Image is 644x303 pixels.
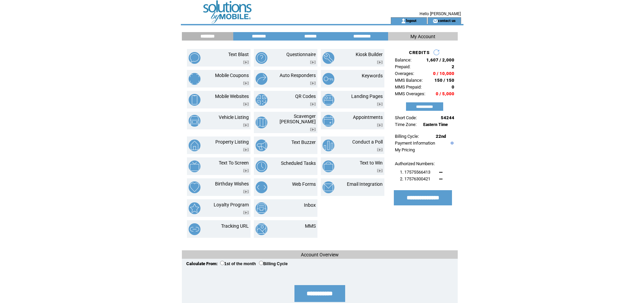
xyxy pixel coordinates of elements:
img: vehicle-listing.png [189,115,200,127]
a: Email Integration [347,181,383,187]
img: tracking-url.png [189,223,200,235]
a: Appointments [353,115,383,120]
a: Text Blast [228,52,249,57]
img: video.png [310,60,316,64]
img: keywords.png [323,73,334,85]
span: Authorized Numbers: [395,161,435,166]
img: video.png [377,102,383,106]
img: video.png [310,81,316,85]
a: Conduct a Poll [352,139,383,145]
span: Eastern Time [423,122,448,127]
input: Billing Cycle [259,261,263,265]
span: 54244 [441,115,454,120]
img: help.gif [449,142,454,145]
img: landing-pages.png [323,94,334,106]
span: 0 [452,84,454,90]
img: video.png [377,169,383,173]
span: Prepaid: [395,64,410,69]
a: Loyalty Program [214,202,249,207]
img: mobile-coupons.png [189,73,200,85]
a: Scavenger [PERSON_NAME] [280,113,316,124]
img: conduct-a-poll.png [323,140,334,151]
a: Property Listing [215,139,249,145]
a: Keywords [362,73,383,78]
img: video.png [243,102,249,106]
img: email-integration.png [323,181,334,193]
span: MMS Prepaid: [395,84,422,90]
img: video.png [243,211,249,214]
img: video.png [243,123,249,127]
a: Payment Information [395,141,435,146]
a: Auto Responders [280,73,316,78]
span: Short Code: [395,115,417,120]
img: text-to-screen.png [189,160,200,172]
span: 0 / 10,000 [433,71,454,76]
a: Vehicle Listing [219,115,249,120]
span: MMS Balance: [395,78,423,83]
a: My Pricing [395,147,415,152]
img: mms.png [256,223,267,235]
img: scavenger-hunt.png [256,117,267,128]
a: Kiosk Builder [356,52,383,57]
a: logout [406,18,416,23]
span: Balance: [395,57,411,62]
img: questionnaire.png [256,52,267,64]
img: mobile-websites.png [189,94,200,106]
img: text-to-win.png [323,160,334,172]
img: video.png [377,148,383,152]
span: Billing Cycle: [395,134,419,139]
img: kiosk-builder.png [323,52,334,64]
a: Mobile Websites [215,94,249,99]
a: QR Codes [295,94,316,99]
img: qr-codes.png [256,94,267,106]
img: video.png [243,60,249,64]
img: loyalty-program.png [189,202,200,214]
span: Calculate From: [186,261,218,266]
a: Questionnaire [286,52,316,57]
span: Overages: [395,71,414,76]
img: web-forms.png [256,181,267,193]
img: property-listing.png [189,140,200,151]
img: auto-responders.png [256,73,267,85]
a: Text to Win [360,160,383,166]
a: Inbox [304,202,316,208]
a: Mobile Coupons [215,73,249,78]
img: video.png [377,123,383,127]
a: Birthday Wishes [215,181,249,186]
img: video.png [310,102,316,106]
img: appointments.png [323,115,334,127]
label: Billing Cycle [259,261,288,266]
label: 1st of the month [220,261,256,266]
img: video.png [243,148,249,152]
span: 150 / 150 [434,78,454,83]
a: contact us [438,18,456,23]
img: account_icon.gif [401,18,406,24]
span: 2 [452,64,454,69]
img: text-blast.png [189,52,200,64]
input: 1st of the month [220,261,224,265]
img: video.png [243,190,249,194]
img: birthday-wishes.png [189,181,200,193]
span: 1,607 / 2,000 [426,57,454,62]
span: CREDITS [409,50,430,55]
span: 22nd [436,134,446,139]
span: 1. 17575566413 [400,170,430,175]
span: 0 / 5,000 [436,91,454,96]
a: Text To Screen [219,160,249,166]
a: Text Buzzer [291,140,316,145]
a: Web Forms [292,181,316,187]
a: Landing Pages [351,94,383,99]
a: Tracking URL [221,223,249,229]
span: MMS Overages: [395,91,425,96]
img: contact_us_icon.gif [433,18,438,24]
span: Time Zone: [395,122,416,127]
img: video.png [310,128,316,131]
img: text-buzzer.png [256,140,267,151]
span: Account Overview [301,252,339,257]
img: video.png [243,169,249,173]
img: scheduled-tasks.png [256,160,267,172]
img: video.png [377,60,383,64]
img: video.png [243,81,249,85]
a: Scheduled Tasks [281,160,316,166]
span: 2. 17576300421 [400,176,430,181]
